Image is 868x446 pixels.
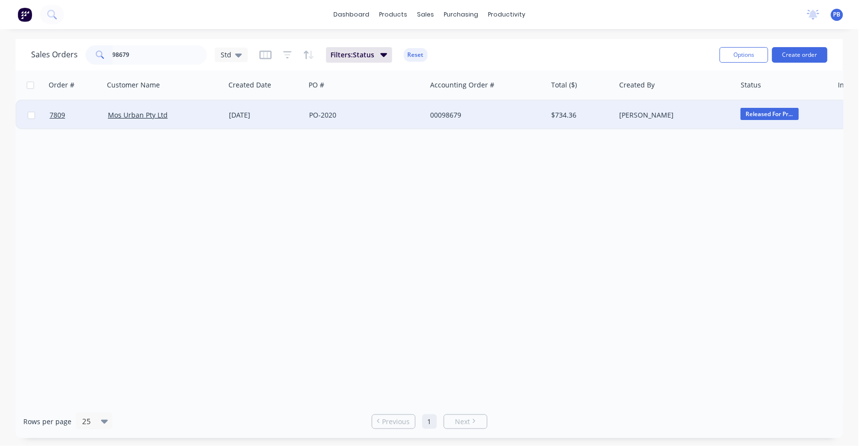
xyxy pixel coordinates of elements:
[326,47,392,63] button: Filters:Status
[374,7,412,22] div: products
[720,47,768,63] button: Options
[50,101,108,130] a: 7809
[412,7,439,22] div: sales
[552,110,608,120] div: $734.36
[620,80,655,90] div: Created By
[382,417,410,427] span: Previous
[455,417,470,427] span: Next
[113,45,208,65] input: Search...
[49,80,74,90] div: Order #
[372,417,415,427] a: Previous page
[552,80,577,90] div: Total ($)
[309,110,417,120] div: PO-2020
[368,414,491,429] ul: Pagination
[221,50,231,60] span: Std
[833,10,841,19] span: PB
[404,48,428,62] button: Reset
[228,80,271,90] div: Created Date
[331,50,375,60] span: Filters: Status
[229,110,301,120] div: [DATE]
[31,50,78,59] h1: Sales Orders
[439,7,483,22] div: purchasing
[17,7,32,22] img: Factory
[108,110,168,120] a: Mos Urban Pty Ltd
[329,7,374,22] a: dashboard
[444,417,487,427] a: Next page
[430,80,494,90] div: Accounting Order #
[430,110,538,120] div: 00098679
[50,110,65,120] span: 7809
[309,80,324,90] div: PO #
[741,80,762,90] div: Status
[619,110,727,120] div: [PERSON_NAME]
[23,417,71,427] span: Rows per page
[772,47,828,63] button: Create order
[741,108,799,120] span: Released For Pr...
[422,414,437,429] a: Page 1 is your current page
[483,7,530,22] div: productivity
[107,80,160,90] div: Customer Name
